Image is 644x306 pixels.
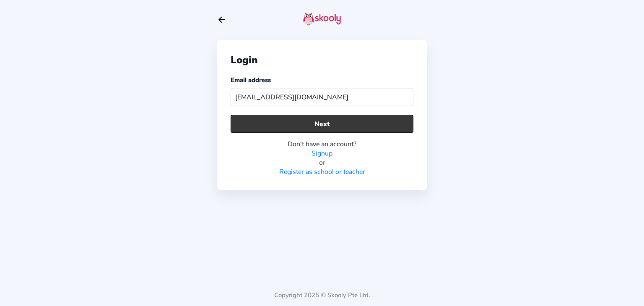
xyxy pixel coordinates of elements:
[217,15,226,24] button: arrow back outline
[312,149,332,158] a: Signup
[231,115,413,133] button: Next
[279,167,365,176] a: Register as school or teacher
[231,88,413,106] input: Your email address
[231,53,413,67] div: Login
[303,12,341,26] img: skooly-logo.png
[231,76,271,84] label: Email address
[231,158,413,167] div: or
[231,140,413,149] div: Don't have an account?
